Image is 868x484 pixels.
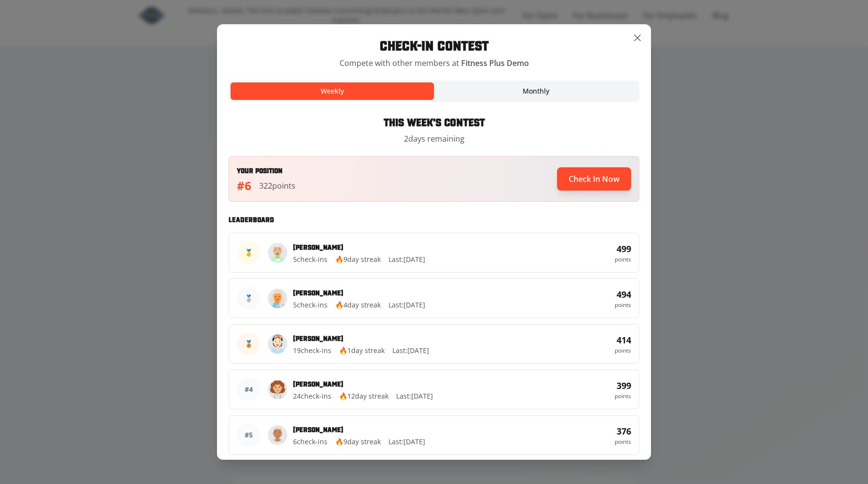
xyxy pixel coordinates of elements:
div: #4 [237,378,260,401]
h3: [PERSON_NAME] [293,423,343,435]
h3: [PERSON_NAME] [293,241,343,253]
div: 414 [615,333,631,347]
img: Austin Jackson [268,289,287,308]
img: Samantha Miller [268,425,287,445]
span: 19 check-ins [293,346,331,355]
button: Check In Now [557,167,631,191]
span: 6 check-ins [293,437,327,447]
span: 🔥 1 day streak [339,346,385,355]
img: Jessica Lee [268,334,287,354]
span: 5 check-ins [293,300,327,310]
h3: [PERSON_NAME] [293,287,343,298]
h3: [PERSON_NAME] [293,332,343,344]
h1: Check-In Contest [229,36,639,53]
span: Weekly [321,86,344,96]
div: 399 [615,379,631,392]
span: Last: [DATE] [392,346,429,355]
span: 🔥 9 day streak [335,437,381,447]
h3: Your Position [237,164,295,176]
p: Compete with other members at [229,57,639,69]
span: 24 check-ins [293,391,331,401]
div: points [615,347,631,355]
span: Last: [DATE] [388,255,425,264]
button: Monthly [434,82,637,100]
span: # 6 [237,178,251,194]
div: points [615,301,631,309]
h2: This Week's Contest [229,113,639,129]
button: Weekly [231,82,434,100]
div: points [615,438,631,446]
span: Last: [DATE] [388,437,425,447]
div: 🥈 [237,287,260,310]
span: 5 check-ins [293,255,327,264]
div: 376 [615,424,631,438]
span: 🔥 12 day streak [339,391,388,401]
img: Morgan Thomas [268,243,287,262]
span: Last: [DATE] [396,391,433,401]
span: Monthly [523,86,549,96]
span: 🔥 9 day streak [335,255,381,264]
div: 🥉 [237,332,260,355]
span: Last: [DATE] [388,300,425,310]
div: #5 [237,423,260,447]
div: 499 [615,242,631,256]
img: Chris Garcia [268,380,287,399]
div: 494 [615,288,631,301]
div: points [615,392,631,400]
span: Fitness Plus Demo [461,58,529,68]
p: 2 days remaining [229,133,639,145]
h3: [PERSON_NAME] [293,378,343,389]
div: 🥇 [237,241,260,264]
span: 322 points [259,180,295,192]
h3: Leaderboard [229,213,639,225]
span: 🔥 4 day streak [335,300,381,310]
div: points [615,256,631,263]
